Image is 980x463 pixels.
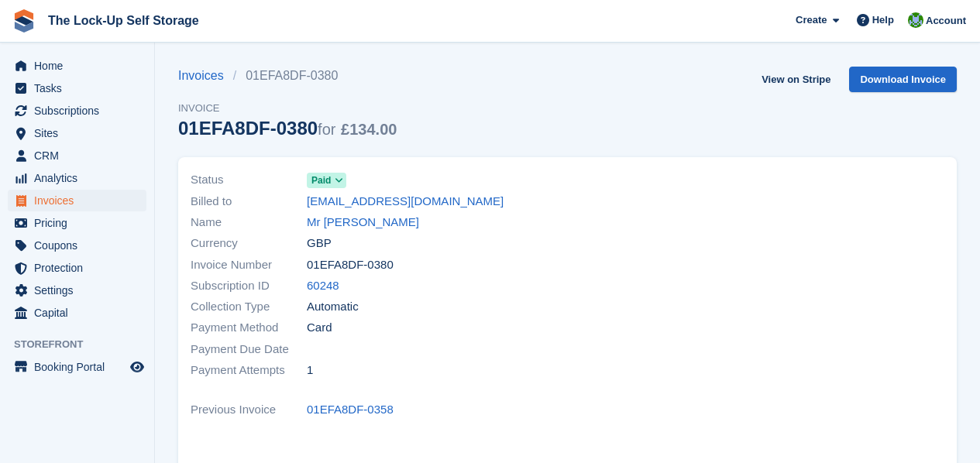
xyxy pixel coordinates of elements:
[8,302,146,324] a: menu
[34,145,127,166] span: CRM
[307,235,332,252] span: GBP
[908,12,923,28] img: Andrew Beer
[34,167,127,189] span: Analytics
[34,212,127,234] span: Pricing
[872,12,894,28] span: Help
[8,257,146,279] a: menu
[178,118,397,139] div: 01EFA8DF-0380
[8,167,146,189] a: menu
[191,214,307,231] span: Name
[178,67,397,85] nav: breadcrumbs
[8,100,146,122] a: menu
[191,341,307,358] span: Payment Due Date
[191,401,307,419] span: Previous Invoice
[849,67,957,92] a: Download Invoice
[307,193,504,211] a: [EMAIL_ADDRESS][DOMAIN_NAME]
[191,319,307,337] span: Payment Method
[191,298,307,316] span: Collection Type
[34,235,127,256] span: Coupons
[12,9,36,33] img: stora-icon-8386f47178a22dfd0bd8f6a31ec36ba5ce8667c1dd55bd0f319d3a0aa187defe.svg
[307,362,313,379] span: 1
[307,277,339,295] a: 60248
[34,280,127,301] span: Settings
[191,362,307,379] span: Payment Attempts
[926,13,966,29] span: Account
[191,193,307,211] span: Billed to
[42,8,205,33] a: The Lock-Up Self Storage
[14,337,154,352] span: Storefront
[8,356,146,378] a: menu
[8,212,146,234] a: menu
[8,122,146,144] a: menu
[8,77,146,99] a: menu
[34,100,127,122] span: Subscriptions
[307,298,359,316] span: Automatic
[178,67,233,85] a: Invoices
[307,214,419,231] a: Mr [PERSON_NAME]
[8,190,146,211] a: menu
[191,277,307,295] span: Subscription ID
[8,145,146,166] a: menu
[34,257,127,279] span: Protection
[307,171,346,189] a: Paid
[191,235,307,252] span: Currency
[318,121,335,138] span: for
[796,12,827,28] span: Create
[191,256,307,274] span: Invoice Number
[307,401,394,419] a: 01EFA8DF-0358
[34,190,127,211] span: Invoices
[311,173,331,187] span: Paid
[34,55,127,77] span: Home
[34,356,127,378] span: Booking Portal
[191,171,307,189] span: Status
[128,358,146,376] a: Preview store
[8,280,146,301] a: menu
[341,121,397,138] span: £134.00
[34,77,127,99] span: Tasks
[307,319,332,337] span: Card
[8,55,146,77] a: menu
[307,256,394,274] span: 01EFA8DF-0380
[178,101,397,116] span: Invoice
[8,235,146,256] a: menu
[755,67,837,92] a: View on Stripe
[34,122,127,144] span: Sites
[34,302,127,324] span: Capital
